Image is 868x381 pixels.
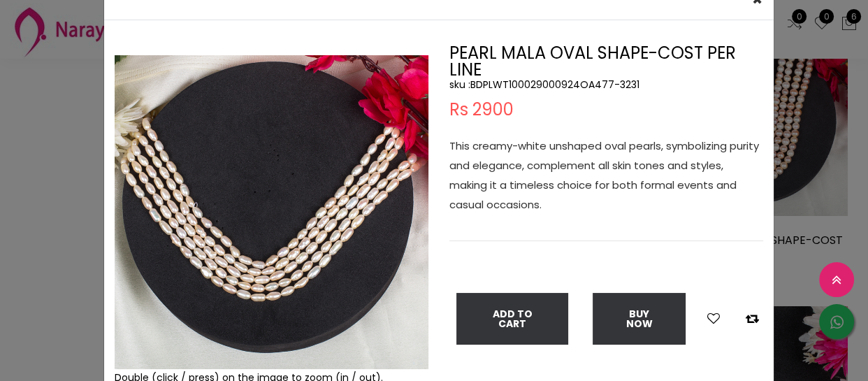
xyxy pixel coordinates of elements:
p: This creamy-white unshaped oval pearls, symbolizing purity and elegance, complement all skin tone... [449,136,763,215]
h5: sku : BDPLWT100029000924OA477-3231 [449,78,763,91]
button: Add to compare [742,310,763,328]
button: Add to wishlist [703,310,724,328]
h2: PEARL MALA OVAL SHAPE-COST PER LINE [449,45,763,78]
button: Buy Now [593,293,686,345]
button: Add To Cart [456,293,568,345]
span: Rs 2900 [449,101,514,118]
img: Example [115,55,428,369]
